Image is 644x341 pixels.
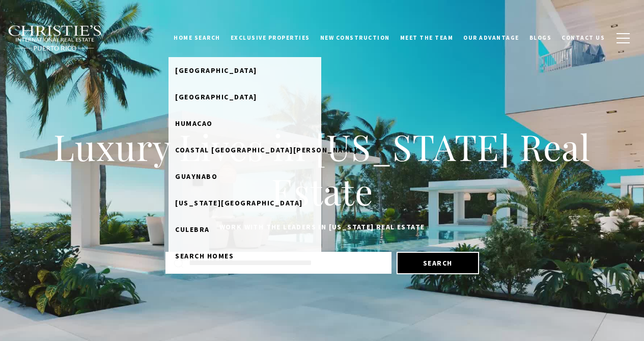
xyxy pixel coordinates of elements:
span: [GEOGRAPHIC_DATA] [175,66,257,75]
span: Guaynabo [175,172,217,181]
a: Guaynabo [169,163,321,190]
a: Blogs [524,25,557,50]
a: Search Homes [169,243,321,269]
span: New Construction [320,34,390,41]
a: New Construction [315,25,395,50]
img: Christie's International Real Estate black text logo [8,25,102,51]
a: [GEOGRAPHIC_DATA] [169,57,321,84]
span: Contact Us [562,34,605,41]
span: Blogs [529,34,552,41]
h1: Luxury Lives in [US_STATE] Real Estate [25,124,619,214]
a: Humacao [169,110,321,137]
span: Exclusive Properties [231,34,310,41]
a: Culebra [169,216,321,243]
span: Coastal [GEOGRAPHIC_DATA][PERSON_NAME] [175,145,357,154]
a: Home Search [169,25,226,50]
p: Work with the leaders in [US_STATE] Real Estate [25,221,619,233]
span: Search Homes [175,251,234,260]
a: Coastal [GEOGRAPHIC_DATA][PERSON_NAME] [169,137,321,163]
a: [US_STATE][GEOGRAPHIC_DATA] [169,190,321,216]
a: Exclusive Properties [226,25,315,50]
a: [GEOGRAPHIC_DATA] [169,84,321,110]
a: Meet the Team [395,25,459,50]
span: [GEOGRAPHIC_DATA] [175,92,257,101]
span: [US_STATE][GEOGRAPHIC_DATA] [175,198,303,207]
span: Humacao [175,119,213,128]
span: Our Advantage [463,34,519,41]
button: Search [397,252,479,274]
a: Our Advantage [458,25,524,50]
span: Culebra [175,225,210,234]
